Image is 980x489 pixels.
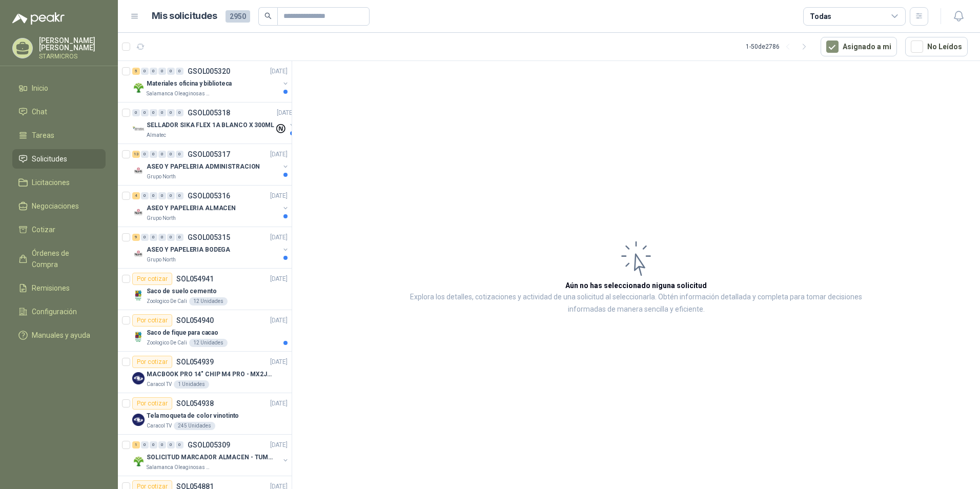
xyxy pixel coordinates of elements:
[32,130,54,141] span: Tareas
[158,151,166,158] div: 0
[39,37,106,51] p: [PERSON_NAME] [PERSON_NAME]
[12,78,106,98] a: Inicio
[147,370,274,379] p: MACBOOK PRO 14" CHIP M4 PRO - MX2J3E/A
[132,148,290,181] a: 13 0 0 0 0 0 GSOL005317[DATE] Company LogoASEO Y PAPELERIA ADMINISTRACIONGrupo North
[132,107,296,139] a: 0 0 0 0 0 0 GSOL005318[DATE] Company LogoSELLADOR SIKA FLEX 1A BLANCO X 300MLAlmatec
[32,177,70,188] span: Licitaciones
[132,65,290,98] a: 5 0 0 0 0 0 GSOL005320[DATE] Company LogoMateriales oficina y bibliotecaSalamanca Oleaginosas SAS
[141,441,149,449] div: 0
[12,196,106,216] a: Negociaciones
[226,10,250,23] span: 2950
[150,109,157,116] div: 0
[132,439,290,472] a: 1 0 0 0 0 0 GSOL005309[DATE] Company LogoSOLICITUD MARCADOR ALMACEN - TUMACOSalamanca Oleaginosas...
[132,455,145,467] img: Company Logo
[150,441,157,449] div: 0
[147,120,274,130] p: SELLADOR SIKA FLEX 1A BLANCO X 300ML
[132,81,145,94] img: Company Logo
[132,68,140,75] div: 5
[147,380,172,389] p: Caracol TV
[147,173,176,181] p: Grupo North
[32,106,47,117] span: Chat
[158,441,166,449] div: 0
[132,234,140,241] div: 9
[270,67,288,76] p: [DATE]
[132,109,140,116] div: 0
[152,9,217,24] h1: Mis solicitudes
[270,440,288,450] p: [DATE]
[32,153,67,165] span: Solicitudes
[188,192,230,199] p: GSOL005316
[132,248,145,260] img: Company Logo
[270,357,288,367] p: [DATE]
[147,256,176,264] p: Grupo North
[270,233,288,242] p: [DATE]
[395,291,877,316] p: Explora los detalles, cotizaciones y actividad de una solicitud al seleccionarla. Obtén informaci...
[118,352,292,393] a: Por cotizarSOL054939[DATE] Company LogoMACBOOK PRO 14" CHIP M4 PRO - MX2J3E/ACaracol TV1 Unidades
[565,280,707,291] h3: Aún no has seleccionado niguna solicitud
[176,234,183,241] div: 0
[270,191,288,201] p: [DATE]
[32,248,96,270] span: Órdenes de Compra
[167,109,175,116] div: 0
[746,38,812,55] div: 1 - 50 de 2786
[821,37,897,56] button: Asignado a mi
[277,108,294,118] p: [DATE]
[132,165,145,177] img: Company Logo
[150,192,157,199] div: 0
[132,414,145,426] img: Company Logo
[810,11,831,22] div: Todas
[132,314,172,327] div: Por cotizar
[176,317,214,324] p: SOL054940
[132,289,145,301] img: Company Logo
[158,68,166,75] div: 0
[32,282,70,294] span: Remisiones
[12,12,65,25] img: Logo peakr
[12,325,106,345] a: Manuales y ayuda
[12,102,106,121] a: Chat
[158,234,166,241] div: 0
[158,192,166,199] div: 0
[264,12,272,19] span: search
[189,339,228,347] div: 12 Unidades
[188,441,230,449] p: GSOL005309
[132,356,172,368] div: Por cotizar
[147,328,218,338] p: Saco de fique para cacao
[12,126,106,145] a: Tareas
[39,53,106,59] p: STARMICROS
[141,234,149,241] div: 0
[132,441,140,449] div: 1
[158,109,166,116] div: 0
[176,151,183,158] div: 0
[32,83,48,94] span: Inicio
[12,302,106,321] a: Configuración
[32,224,55,235] span: Cotizar
[32,330,90,341] span: Manuales y ayuda
[167,234,175,241] div: 0
[176,441,183,449] div: 0
[141,109,149,116] div: 0
[118,269,292,310] a: Por cotizarSOL054941[DATE] Company LogoSaco de suelo cementoZoologico De Cali12 Unidades
[270,150,288,159] p: [DATE]
[132,231,290,264] a: 9 0 0 0 0 0 GSOL005315[DATE] Company LogoASEO Y PAPELERIA BODEGAGrupo North
[132,151,140,158] div: 13
[12,243,106,274] a: Órdenes de Compra
[147,90,211,98] p: Salamanca Oleaginosas SAS
[132,273,172,285] div: Por cotizar
[147,453,274,462] p: SOLICITUD MARCADOR ALMACEN - TUMACO
[32,200,79,212] span: Negociaciones
[188,68,230,75] p: GSOL005320
[147,422,172,430] p: Caracol TV
[270,399,288,409] p: [DATE]
[176,192,183,199] div: 0
[132,372,145,384] img: Company Logo
[12,173,106,192] a: Licitaciones
[147,79,232,89] p: Materiales oficina y biblioteca
[147,203,236,213] p: ASEO Y PAPELERIA ALMACEN
[167,192,175,199] div: 0
[174,380,209,389] div: 1 Unidades
[188,109,230,116] p: GSOL005318
[141,192,149,199] div: 0
[150,234,157,241] div: 0
[150,68,157,75] div: 0
[189,297,228,305] div: 12 Unidades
